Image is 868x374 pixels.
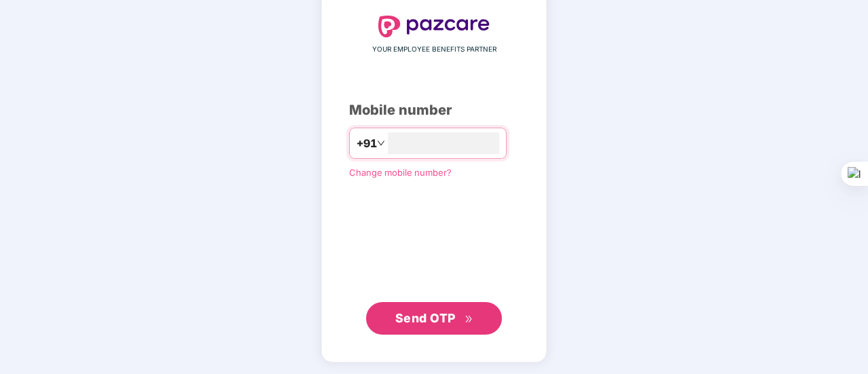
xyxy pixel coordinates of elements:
[465,315,473,324] span: double-right
[378,16,490,37] img: logo
[395,311,456,325] span: Send OTP
[377,139,385,147] span: down
[349,167,452,178] a: Change mobile number?
[366,302,502,335] button: Send OTPdouble-right
[372,44,496,55] span: YOUR EMPLOYEE BENEFITS PARTNER
[349,100,519,121] div: Mobile number
[357,135,377,152] span: +91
